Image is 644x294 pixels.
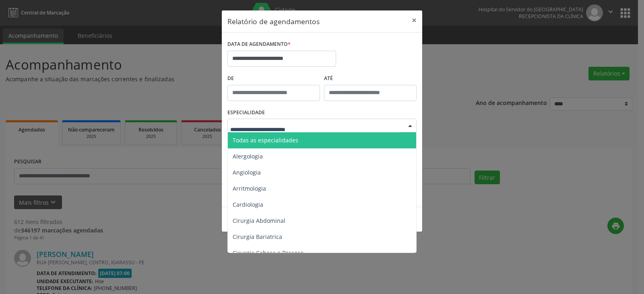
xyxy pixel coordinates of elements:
[233,185,266,192] span: Arritmologia
[233,152,263,160] span: Alergologia
[233,201,263,208] span: Cardiologia
[233,169,261,176] span: Angiologia
[233,233,282,241] span: Cirurgia Bariatrica
[324,72,417,85] label: ATÉ
[227,107,265,119] label: ESPECIALIDADE
[233,249,303,257] span: Cirurgia Cabeça e Pescoço
[227,16,320,27] h5: Relatório de agendamentos
[406,10,422,30] button: Close
[227,72,320,85] label: De
[233,217,285,224] span: Cirurgia Abdominal
[227,38,291,51] label: DATA DE AGENDAMENTO
[233,136,298,144] span: Todas as especialidades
